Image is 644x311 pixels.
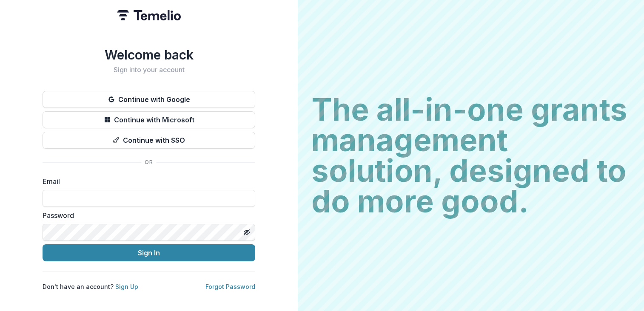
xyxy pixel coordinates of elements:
[43,282,138,291] p: Don't have an account?
[240,226,254,239] button: Toggle password visibility
[43,111,255,128] button: Continue with Microsoft
[43,91,255,108] button: Continue with Google
[205,283,255,290] a: Forgot Password
[43,66,255,74] h2: Sign into your account
[115,283,138,290] a: Sign Up
[43,244,255,261] button: Sign In
[43,132,255,149] button: Continue with SSO
[43,47,255,62] h1: Welcome back
[43,176,250,187] label: Email
[43,210,250,221] label: Password
[117,10,181,20] img: Temelio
